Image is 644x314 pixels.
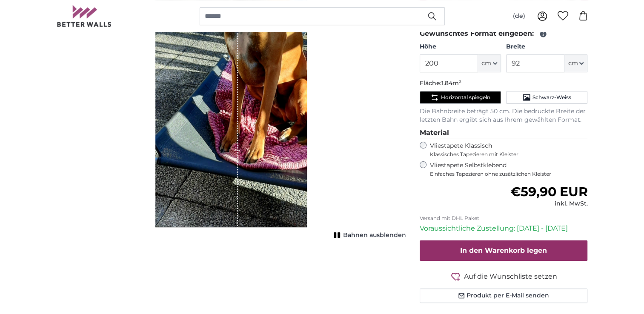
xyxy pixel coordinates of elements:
[464,271,557,282] span: Auf die Wunschliste setzen
[430,151,581,158] span: Klassisches Tapezieren mit Kleister
[430,171,588,177] span: Einfaches Tapezieren ohne zusätzlichen Kleister
[564,54,587,72] button: cm
[506,91,587,104] button: Schwarz-Weiss
[420,240,588,261] button: In den Warenkorb legen
[532,94,571,101] span: Schwarz-Weiss
[441,79,461,87] span: 1.84m²
[420,43,501,51] label: Höhe
[420,128,588,138] legend: Material
[420,107,588,124] p: Die Bahnbreite beträgt 50 cm. Die bedruckte Breite der letzten Bahn ergibt sich aus Ihrem gewählt...
[481,59,491,68] span: cm
[420,29,588,39] legend: Gewünschtes Format eingeben:
[510,200,587,208] div: inkl. MwSt.
[510,184,587,200] span: €59,90 EUR
[57,5,112,27] img: Betterwalls
[460,246,547,254] span: In den Warenkorb legen
[420,288,588,303] button: Produkt per E-Mail senden
[331,229,406,241] button: Bahnen ausblenden
[441,94,490,101] span: Horizontal spiegeln
[420,271,588,282] button: Auf die Wunschliste setzen
[506,9,532,24] button: (de)
[420,215,588,222] p: Versand mit DHL Paket
[420,91,501,104] button: Horizontal spiegeln
[430,142,581,158] label: Vliestapete Klassisch
[420,223,588,234] p: Voraussichtliche Zustellung: [DATE] - [DATE]
[420,79,588,88] p: Fläche:
[343,231,406,240] span: Bahnen ausblenden
[568,59,578,68] span: cm
[506,43,587,51] label: Breite
[478,54,501,72] button: cm
[430,161,588,177] label: Vliestapete Selbstklebend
